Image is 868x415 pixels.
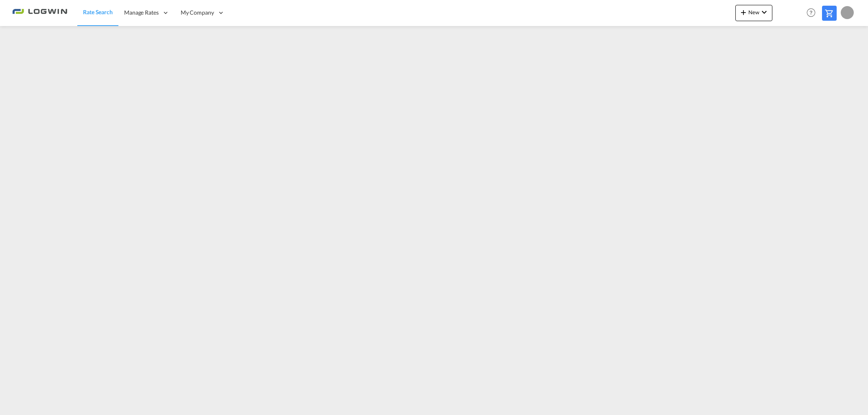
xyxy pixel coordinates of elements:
[804,6,818,20] span: Help
[739,7,748,17] md-icon: icon-plus 400-fg
[739,9,769,15] span: New
[759,7,769,17] md-icon: icon-chevron-down
[83,9,113,15] span: Rate Search
[735,5,772,21] button: icon-plus 400-fgNewicon-chevron-down
[124,9,159,17] span: Manage Rates
[181,9,214,17] span: My Company
[804,6,822,20] div: Help
[12,4,67,22] img: 2761ae10d95411efa20a1f5e0282d2d7.png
